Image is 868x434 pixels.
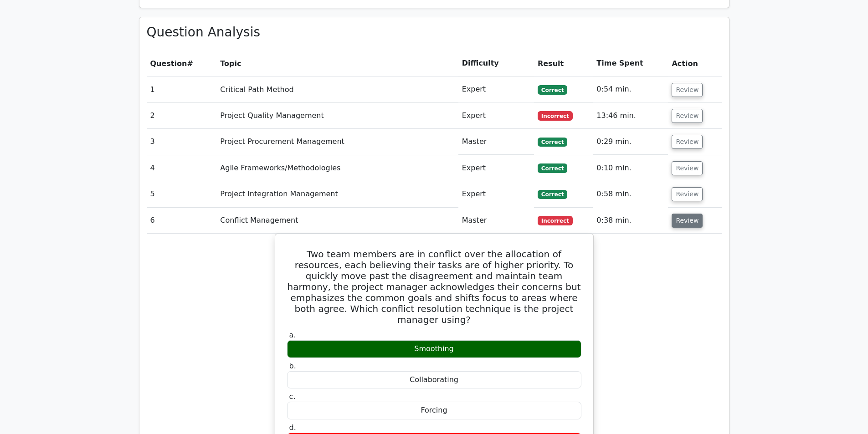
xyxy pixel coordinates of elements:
td: Agile Frameworks/Methodologies [216,155,458,181]
div: Collaborating [287,371,581,389]
td: Master [458,129,534,155]
td: Expert [458,103,534,129]
div: Smoothing [287,340,581,358]
span: a. [289,331,296,339]
th: Action [668,51,721,77]
button: Review [672,187,703,201]
td: 0:54 min. [593,77,668,102]
td: Project Quality Management [216,103,458,129]
span: Correct [538,163,567,173]
span: Incorrect [538,111,573,120]
td: 5 [147,181,217,207]
td: Project Procurement Management [216,129,458,155]
td: Project Integration Management [216,181,458,207]
td: 6 [147,208,217,234]
td: 4 [147,155,217,181]
td: Expert [458,77,534,102]
td: Expert [458,155,534,181]
td: 0:58 min. [593,181,668,207]
td: 0:38 min. [593,208,668,234]
td: 13:46 min. [593,103,668,129]
td: Master [458,208,534,234]
span: Question [150,59,187,68]
span: b. [289,362,296,370]
th: Result [534,51,593,77]
td: 0:29 min. [593,129,668,155]
th: Difficulty [458,51,534,77]
div: Forcing [287,402,581,419]
td: 0:10 min. [593,155,668,181]
button: Review [672,135,703,149]
td: 2 [147,103,217,129]
td: 3 [147,129,217,155]
span: Correct [538,85,567,94]
button: Review [672,161,703,175]
button: Review [672,83,703,97]
span: Correct [538,190,567,199]
h3: Question Analysis [147,25,722,40]
h5: Two team members are in conflict over the allocation of resources, each believing their tasks are... [286,249,582,325]
button: Review [672,109,703,123]
span: d. [289,423,296,432]
td: 1 [147,77,217,102]
td: Expert [458,181,534,207]
span: Correct [538,138,567,147]
span: c. [289,392,296,401]
td: Critical Path Method [216,77,458,102]
button: Review [672,214,703,228]
th: # [147,51,217,77]
span: Incorrect [538,216,573,225]
th: Topic [216,51,458,77]
th: Time Spent [593,51,668,77]
td: Conflict Management [216,208,458,234]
